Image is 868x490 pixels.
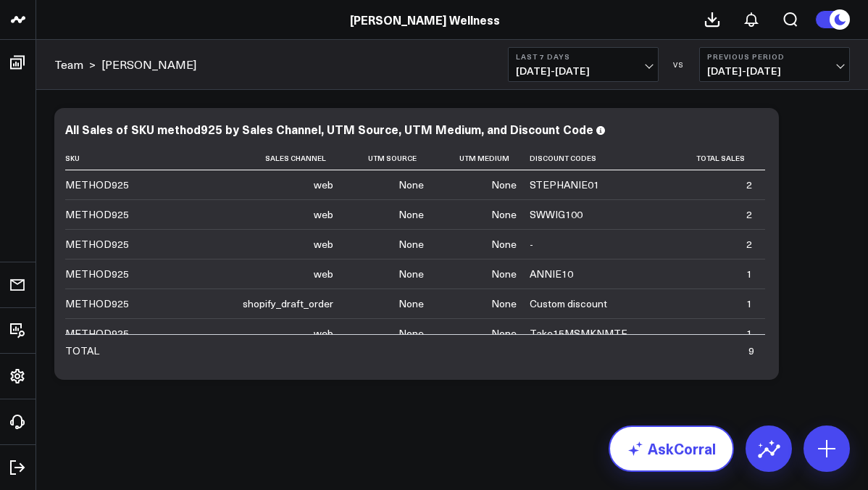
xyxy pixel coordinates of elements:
[530,178,599,192] div: STEPHANIE01
[314,326,333,341] div: web
[491,326,517,341] div: None
[491,178,517,192] div: None
[65,326,129,341] div: METHOD925
[530,267,573,281] div: ANNIE10
[398,207,424,222] div: None
[65,344,99,358] div: TOTAL
[516,65,651,77] span: [DATE] - [DATE]
[491,267,517,281] div: None
[398,237,424,252] div: None
[398,178,424,192] div: None
[65,237,129,252] div: METHOD925
[65,121,593,137] div: All Sales of SKU method925 by Sales Channel, UTM Source, UTM Medium, and Discount Code
[101,57,196,72] a: [PERSON_NAME]
[707,65,842,77] span: [DATE] - [DATE]
[314,207,333,222] div: web
[346,146,437,170] th: Utm Source
[210,146,346,170] th: Sales Channel
[746,326,752,341] div: 1
[243,296,333,311] div: shopify_draft_order
[516,52,651,61] b: Last 7 Days
[65,267,129,281] div: METHOD925
[65,296,129,311] div: METHOD925
[746,207,752,222] div: 2
[530,146,675,170] th: Discount Codes
[666,60,692,69] div: VS
[314,237,333,252] div: web
[675,146,765,170] th: Total Sales
[530,237,533,252] div: -
[65,207,129,222] div: METHOD925
[491,296,517,311] div: None
[508,47,659,82] button: Last 7 Days[DATE]-[DATE]
[398,326,424,341] div: None
[54,57,96,72] div: >
[609,425,734,472] a: AskCorral
[398,267,424,281] div: None
[491,207,517,222] div: None
[707,52,842,61] b: Previous Period
[437,146,530,170] th: Utm Medium
[748,344,754,358] div: 9
[746,237,752,252] div: 2
[54,57,83,72] a: Team
[65,178,129,192] div: METHOD925
[314,178,333,192] div: web
[746,296,752,311] div: 1
[746,267,752,281] div: 1
[746,178,752,192] div: 2
[398,296,424,311] div: None
[350,12,500,28] a: [PERSON_NAME] Wellness
[65,146,210,170] th: Sku
[491,237,517,252] div: None
[314,267,333,281] div: web
[530,326,627,341] div: Take15MSMKNMTF
[530,207,583,222] div: SWWIG100
[699,47,850,82] button: Previous Period[DATE]-[DATE]
[530,296,607,311] div: Custom discount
